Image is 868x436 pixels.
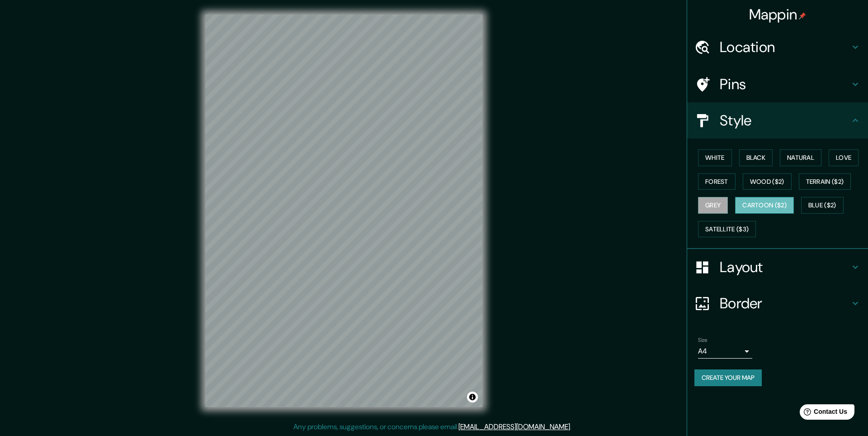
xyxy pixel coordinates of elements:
[720,111,850,129] h4: Style
[720,38,850,56] h4: Location
[687,102,868,139] div: Style
[698,197,728,214] button: Grey
[788,401,858,426] iframe: Help widget launcher
[687,249,868,285] div: Layout
[205,14,482,407] canvas: Map
[780,149,821,166] button: Natural
[698,149,732,166] button: White
[739,149,773,166] button: Black
[698,173,736,190] button: Forest
[687,66,868,102] div: Pins
[720,258,850,276] h4: Layout
[749,5,807,24] h4: Mappin
[698,221,756,238] button: Satellite ($3)
[467,392,478,402] button: Toggle attribution
[571,422,573,432] div: .
[735,197,794,214] button: Cartoon ($2)
[743,173,792,190] button: Wood ($2)
[458,422,570,431] a: [EMAIL_ADDRESS][DOMAIN_NAME]
[694,369,762,386] button: Create your map
[829,149,859,166] button: Love
[687,285,868,321] div: Border
[687,29,868,65] div: Location
[720,294,850,312] h4: Border
[799,173,851,190] button: Terrain ($2)
[293,422,571,432] p: Any problems, suggestions, or concerns please email .
[698,336,708,344] label: Size
[698,344,752,359] div: A4
[799,12,806,19] img: pin-icon.png
[720,75,850,93] h4: Pins
[801,197,844,214] button: Blue ($2)
[573,422,575,432] div: .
